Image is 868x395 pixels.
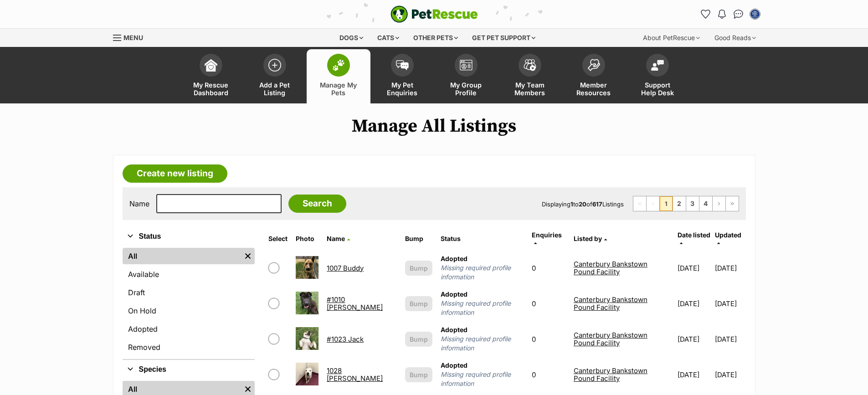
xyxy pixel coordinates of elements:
input: Search [288,195,346,213]
a: Favourites [699,7,713,21]
a: Last page [726,196,739,211]
a: Support Help Desk [626,49,689,103]
span: My Pet Enquiries [382,81,423,97]
td: [DATE] [674,357,714,392]
span: My Group Profile [446,81,487,97]
td: [DATE] [715,251,745,285]
th: Status [437,228,528,250]
span: Page 1 [660,196,673,211]
button: Status [123,231,255,242]
div: Good Reads [708,29,762,47]
a: Adopted [123,321,255,337]
button: My account [748,7,762,21]
a: Available [123,266,255,282]
img: #1010 Callie [296,292,318,314]
span: Adopted [441,290,467,298]
a: 1028 [PERSON_NAME] [327,366,383,383]
a: Canterbury Bankstown Pound Facility [574,295,647,312]
a: Listed by [574,235,607,242]
img: member-resources-icon-8e73f808a243e03378d46382f2149f9095a855e16c252ad45f914b54edf8863c.svg [587,59,600,71]
td: [DATE] [715,286,745,321]
a: Canterbury Bankstown Pound Facility [574,366,647,383]
span: My Rescue Dashboard [190,81,231,97]
span: Manage My Pets [318,81,359,97]
a: Enquiries [532,231,562,246]
span: Adopted [441,326,467,333]
span: Adopted [441,255,467,262]
span: Displaying to of Listings [542,200,624,208]
img: team-members-icon-5396bd8760b3fe7c0b43da4ab00e1e3bb1a5d9ba89233759b79545d2d3fc5d0d.svg [524,59,536,71]
div: Cats [371,29,406,47]
span: translation missing: en.admin.listings.index.attributes.enquiries [532,231,562,239]
ul: Account quick links [699,7,762,21]
strong: 20 [579,200,586,208]
span: My Team Members [509,81,550,97]
strong: 617 [592,200,602,208]
td: [DATE] [674,322,714,356]
img: logo-e224e6f780fb5917bec1dbf3a21bbac754714ae5b6737aabdf751b685950b380.svg [390,5,478,23]
img: chat-41dd97257d64d25036548639549fe6c8038ab92f7586957e7f3b1b290dea8141.svg [734,10,743,19]
span: Listed by [574,235,602,242]
div: Dogs [333,29,370,47]
span: Bump [410,299,428,308]
a: My Pet Enquiries [370,49,434,103]
img: notifications-46538b983faf8c2785f20acdc204bb7945ddae34d4c08c2a6579f10ce5e182be.svg [718,10,725,19]
span: Adopted [441,361,467,369]
span: Bump [410,334,428,344]
td: [DATE] [715,357,745,392]
img: help-desk-icon-fdf02630f3aa405de69fd3d07c3f3aa587a6932b1a1747fa1d2bba05be0121f9.svg [651,60,664,71]
td: [DATE] [674,286,714,321]
span: Date listed [678,231,710,239]
a: On Hold [123,303,255,319]
img: add-pet-listing-icon-0afa8454b4691262ce3f59096e99ab1cd57d4a30225e0717b998d2c9b9846f56.svg [268,59,281,72]
span: Add a Pet Listing [254,81,295,97]
a: Removed [123,339,255,355]
span: Bump [410,263,428,273]
a: PetRescue [390,5,478,23]
a: Page 2 [673,196,686,211]
a: Name [327,235,350,242]
div: About PetRescue [637,29,706,47]
span: Missing required profile information [441,334,524,353]
a: Add a Pet Listing [243,49,307,103]
label: Name [129,200,149,208]
a: Page 3 [686,196,699,211]
td: 0 [528,251,569,285]
a: Page 4 [699,196,712,211]
th: Bump [401,228,436,250]
button: Bump [405,332,432,347]
a: Member Resources [562,49,626,103]
span: Member Resources [573,81,614,97]
td: [DATE] [674,251,714,285]
img: #1023 Jack [296,327,318,350]
a: My Group Profile [434,49,498,103]
a: Canterbury Bankstown Pound Facility [574,260,647,276]
span: Missing required profile information [441,370,524,388]
a: 1007 Buddy [327,264,364,272]
button: Bump [405,261,432,276]
strong: 1 [570,200,573,208]
a: Create new listing [123,164,227,183]
a: Manage My Pets [307,49,370,103]
button: Bump [405,367,432,382]
td: 0 [528,286,569,321]
span: Menu [123,34,143,41]
img: group-profile-icon-3fa3cf56718a62981997c0bc7e787c4b2cf8bcc04b72c1350f741eb67cf2f40e.svg [460,60,473,71]
span: Previous page [647,196,659,211]
span: Updated [715,231,741,239]
a: Next page [713,196,725,211]
div: Status [123,246,255,359]
span: First page [633,196,646,211]
img: 1028 Butch [296,363,318,385]
div: Other pets [407,29,464,47]
img: manage-my-pets-icon-02211641906a0b7f246fdf0571729dbe1e7629f14944591b6c1af311fb30b64b.svg [332,59,345,71]
a: Remove filter [241,248,255,264]
td: 0 [528,357,569,392]
a: All [123,248,241,264]
a: My Team Members [498,49,562,103]
span: Missing required profile information [441,299,524,317]
a: Updated [715,231,741,246]
a: #1023 Jack [327,335,364,344]
a: My Rescue Dashboard [179,49,243,103]
button: Notifications [715,7,729,21]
